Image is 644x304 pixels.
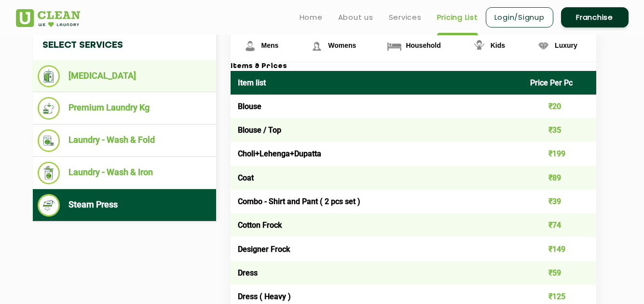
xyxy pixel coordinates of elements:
[523,95,596,118] td: ₹20
[38,65,211,87] li: [MEDICAL_DATA]
[38,194,211,217] li: Steam Press
[231,213,523,237] td: Cotton Frock
[555,41,577,49] span: Luxury
[523,71,596,95] th: Price Per Pc
[38,97,60,120] img: Premium Laundry Kg
[437,12,478,23] a: Pricing List
[389,12,422,23] a: Services
[561,7,629,28] a: Franchise
[523,213,596,237] td: ₹74
[300,12,323,23] a: Home
[338,12,373,23] a: About us
[231,62,596,71] h3: Items & Prices
[38,129,60,152] img: Laundry - Wash & Fold
[231,261,523,285] td: Dress
[261,41,279,49] span: Mens
[535,38,552,55] img: Luxury
[328,41,356,49] span: Womens
[231,166,523,190] td: Coat
[523,118,596,142] td: ₹35
[231,190,523,213] td: Combo - Shirt and Pant ( 2 pcs set )
[308,38,325,55] img: Womens
[38,162,60,184] img: Laundry - Wash & Iron
[38,97,211,120] li: Premium Laundry Kg
[38,162,211,184] li: Laundry - Wash & Iron
[16,9,80,27] img: UClean Laundry and Dry Cleaning
[406,41,440,49] span: Household
[38,129,211,152] li: Laundry - Wash & Fold
[231,95,523,118] td: Blouse
[33,30,216,60] h4: Select Services
[486,7,553,28] a: Login/Signup
[231,237,523,261] td: Designer Frock
[523,261,596,285] td: ₹59
[491,41,505,49] span: Kids
[523,190,596,213] td: ₹39
[523,237,596,261] td: ₹149
[231,71,523,95] th: Item list
[231,118,523,142] td: Blouse / Top
[523,166,596,190] td: ₹89
[386,38,403,55] img: Household
[523,142,596,166] td: ₹199
[38,65,60,87] img: Dry Cleaning
[471,38,488,55] img: Kids
[231,142,523,166] td: Choli+Lehenga+Dupatta
[38,194,60,217] img: Steam Press
[242,38,259,55] img: Mens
